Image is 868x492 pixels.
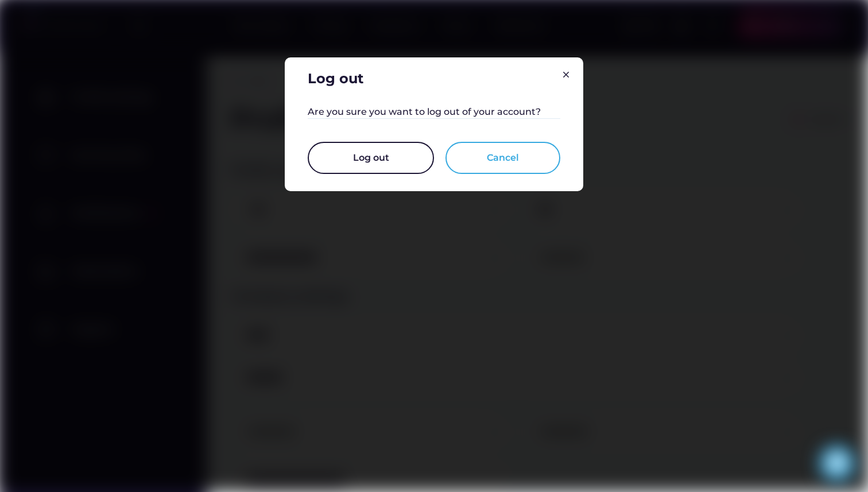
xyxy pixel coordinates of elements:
[445,142,560,174] button: Cancel
[308,142,434,174] button: Log out
[820,446,857,481] iframe: chat widget
[308,69,363,88] div: Log out
[559,68,573,82] img: Group%201000002326.svg
[308,106,541,118] div: Are you sure you want to log out of your account?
